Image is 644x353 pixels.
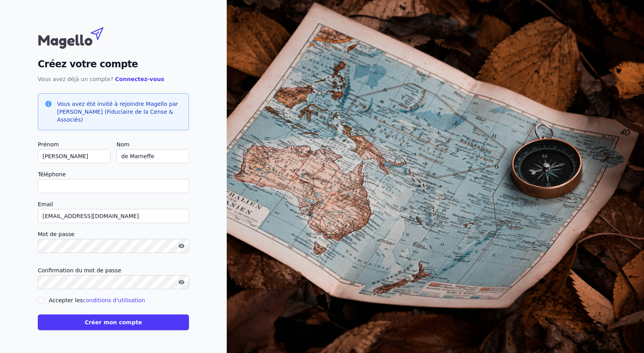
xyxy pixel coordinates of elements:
a: Connectez-vous [115,76,164,82]
label: Accepter les [49,297,145,303]
label: Mot de passe [38,229,189,239]
p: Vous avez déjà un compte? [38,74,189,84]
h2: Créez votre compte [38,57,189,71]
label: Téléphone [38,170,189,179]
h3: Vous avez été invité à rejoindre Magello par [PERSON_NAME] (Fiduciaire de la Cense & Associés) [57,100,182,124]
a: conditions d'utilisation [83,297,145,303]
label: Nom [117,140,189,149]
img: Magello [38,23,120,51]
label: Email [38,200,189,209]
button: Créer mon compte [38,314,189,330]
label: Prénom [38,140,110,149]
label: Confirmation du mot de passe [38,266,189,275]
